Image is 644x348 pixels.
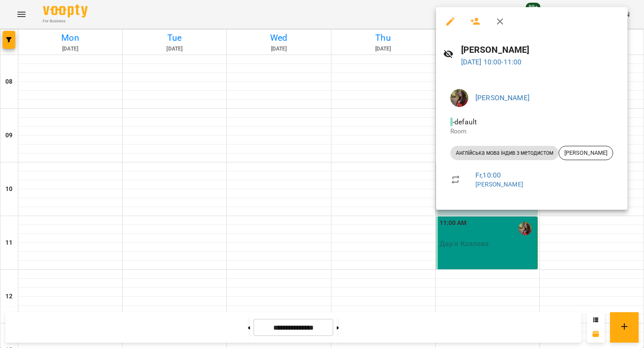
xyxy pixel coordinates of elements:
span: [PERSON_NAME] [559,149,613,157]
a: [DATE] 10:00-11:00 [461,58,522,66]
img: e07efb92dffdd3394782f635bb1f4ca0.jpg [450,89,468,107]
a: Fr , 10:00 [475,171,501,179]
h6: [PERSON_NAME] [461,43,620,57]
div: [PERSON_NAME] [559,146,613,160]
span: Англійська мова індив з методистом [450,149,559,157]
p: Room [450,127,613,136]
a: [PERSON_NAME] [475,181,523,188]
span: - default [450,118,479,126]
a: [PERSON_NAME] [475,93,530,102]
